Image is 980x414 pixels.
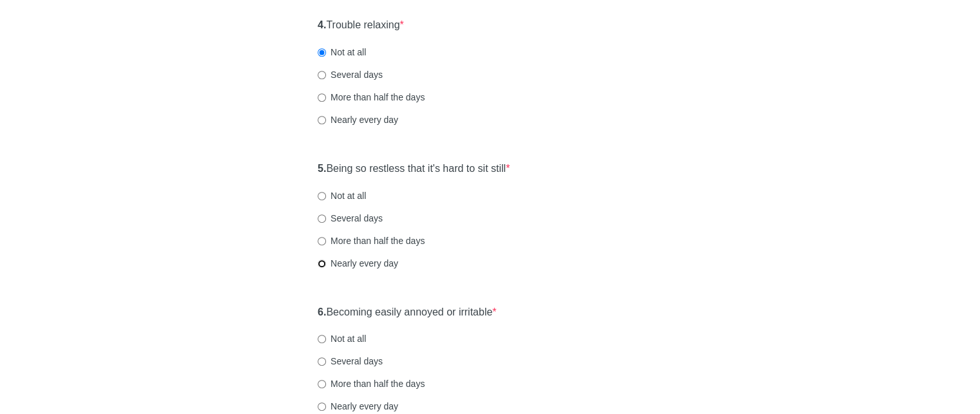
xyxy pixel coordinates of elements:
[318,234,425,247] label: More than half the days
[318,402,326,411] input: Nearly every day
[318,357,326,366] input: Several days
[318,332,366,345] label: Not at all
[318,18,404,33] label: Trouble relaxing
[318,113,398,126] label: Nearly every day
[318,162,510,176] label: Being so restless that it's hard to sit still
[318,355,383,368] label: Several days
[318,163,326,174] strong: 5.
[318,257,398,270] label: Nearly every day
[318,306,326,317] strong: 6.
[318,259,326,268] input: Nearly every day
[318,68,383,81] label: Several days
[318,305,497,320] label: Becoming easily annoyed or irritable
[318,335,326,343] input: Not at all
[318,237,326,245] input: More than half the days
[318,380,326,388] input: More than half the days
[318,192,326,200] input: Not at all
[318,91,425,104] label: More than half the days
[318,19,326,30] strong: 4.
[318,93,326,102] input: More than half the days
[318,71,326,79] input: Several days
[318,400,398,413] label: Nearly every day
[318,214,326,223] input: Several days
[318,48,326,57] input: Not at all
[318,212,383,225] label: Several days
[318,46,366,59] label: Not at all
[318,189,366,202] label: Not at all
[318,116,326,124] input: Nearly every day
[318,377,425,390] label: More than half the days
